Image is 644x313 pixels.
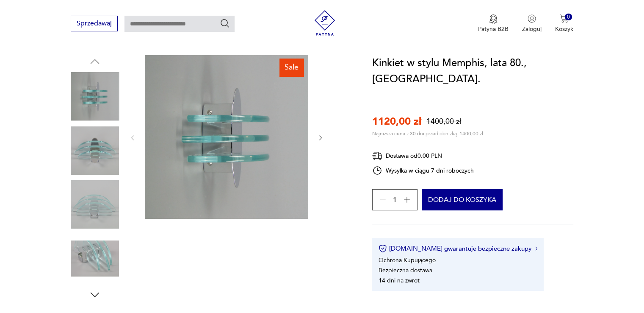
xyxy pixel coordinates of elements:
img: Patyna - sklep z meblami i dekoracjami vintage [312,10,337,36]
button: Sprzedawaj [71,16,118,31]
img: Ikona dostawy [372,151,382,161]
img: Zdjęcie produktu Kinkiet w stylu Memphis, lata 80., Wielka Brytania. [71,180,119,229]
p: Zaloguj [522,25,542,33]
img: Ikona strzałki w prawo [535,246,538,251]
p: Patyna B2B [478,25,509,33]
img: Zdjęcie produktu Kinkiet w stylu Memphis, lata 80., Wielka Brytania. [145,55,308,219]
a: Sprzedawaj [71,21,118,27]
img: Zdjęcie produktu Kinkiet w stylu Memphis, lata 80., Wielka Brytania. [71,235,119,283]
p: 1400,00 zł [426,116,461,127]
button: [DOMAIN_NAME] gwarantuje bezpieczne zakupy [379,244,537,253]
div: Wysyłka w ciągu 7 dni roboczych [372,165,474,176]
li: Ochrona Kupującego [379,256,436,264]
img: Ikona koszyka [560,14,568,23]
button: 0Koszyk [555,14,573,33]
button: Patyna B2B [478,14,509,33]
p: Najniższa cena z 30 dni przed obniżką: 1400,00 zł [372,130,483,137]
img: Zdjęcie produktu Kinkiet w stylu Memphis, lata 80., Wielka Brytania. [71,72,119,120]
img: Ikonka użytkownika [528,14,536,23]
span: 1 [393,197,397,203]
div: Sale [279,59,304,76]
a: Ikona medaluPatyna B2B [478,14,509,33]
li: 14 dni na zwrot [379,277,420,285]
img: Zdjęcie produktu Kinkiet w stylu Memphis, lata 80., Wielka Brytania. [71,126,119,175]
p: 1120,00 zł [372,115,421,129]
div: 0 [565,14,572,21]
h1: Kinkiet w stylu Memphis, lata 80., [GEOGRAPHIC_DATA]. [372,55,573,87]
p: Koszyk [555,25,573,33]
button: Szukaj [220,18,230,28]
img: Ikona medalu [489,14,498,24]
li: Bezpieczna dostawa [379,266,432,274]
div: Dostawa od 0,00 PLN [372,151,474,161]
button: Zaloguj [522,14,542,33]
img: Ikona certyfikatu [379,244,387,253]
button: Dodaj do koszyka [422,189,503,210]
